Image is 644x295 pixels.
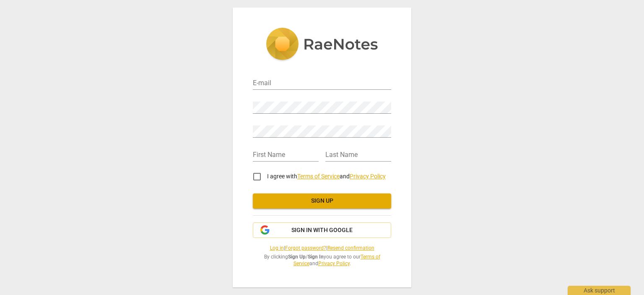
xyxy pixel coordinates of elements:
button: Sign up [253,193,391,209]
img: 5ac2273c67554f335776073100b6d88f.svg [266,28,378,62]
b: Sign Up [288,254,306,260]
a: Privacy Policy [318,261,350,266]
a: Forgot password? [285,245,326,251]
span: I agree with and [267,173,386,180]
span: By clicking / you agree to our and . [253,253,391,267]
a: Log in [270,245,284,251]
div: Ask support [568,286,631,295]
a: Resend confirmation [327,245,374,251]
a: Terms of Service [297,173,340,180]
span: Sign in with Google [291,226,353,235]
span: Sign up [260,197,384,205]
a: Privacy Policy [350,173,386,180]
span: | | [253,245,391,252]
a: Terms of Service [293,254,380,267]
b: Sign In [308,254,324,260]
button: Sign in with Google [253,222,391,238]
